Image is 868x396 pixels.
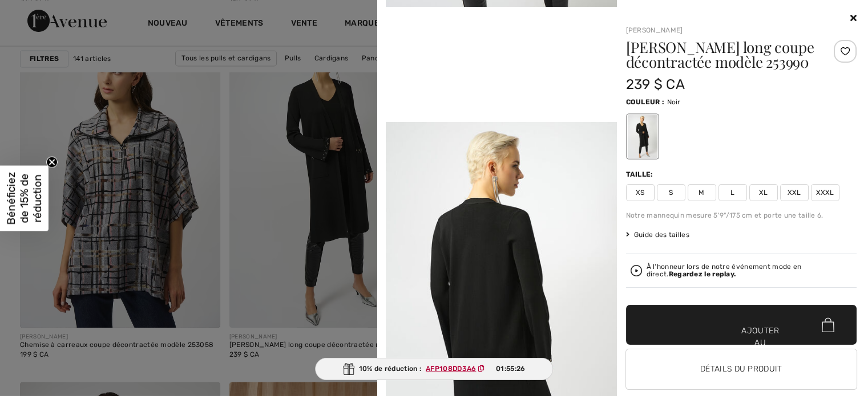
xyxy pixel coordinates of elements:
[741,325,780,361] font: Ajouter au panier
[730,189,734,197] font: L
[669,189,673,197] font: S
[359,365,421,373] font: 10% de réduction :
[669,270,736,278] font: Regardez le replay.
[667,98,681,106] font: Noir
[627,115,657,158] div: Noir
[636,189,645,197] font: XS
[788,189,801,197] font: XXL
[700,364,782,374] font: Détails du produit
[626,98,665,106] font: Couleur :
[426,365,476,373] font: AFP108DD3A6
[631,265,642,276] img: Regardez le replay
[647,263,802,278] font: À l'honneur lors de notre événement mode en direct.
[626,76,685,92] font: 239 $ CA
[343,363,354,375] img: Gift.svg
[815,189,834,197] font: XXXL
[759,189,768,197] font: XL
[822,318,834,333] img: Bag.svg
[46,156,58,168] button: Fermer le teaser
[634,231,689,239] font: Guide des tailles
[496,365,525,373] font: 01:55:26
[626,26,683,34] a: [PERSON_NAME]
[626,170,653,178] font: Taille:
[626,37,814,72] font: [PERSON_NAME] long coupe décontractée modèle 253990
[5,172,44,224] font: Bénéficiez de 15% de réduction
[699,189,704,197] font: M
[626,211,823,219] font: Notre mannequin mesure 5'9"/175 cm et porte une taille 6.
[25,8,49,18] span: Chat
[626,349,857,389] button: Détails du produit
